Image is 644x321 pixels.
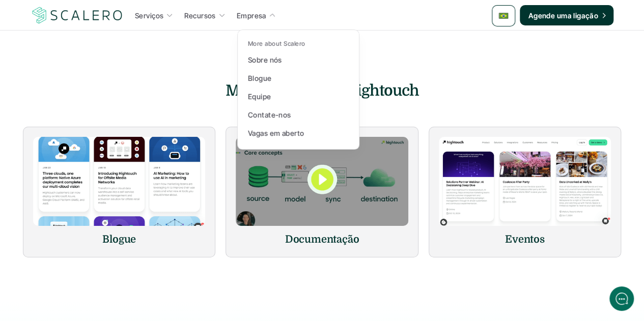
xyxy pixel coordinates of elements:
[31,6,124,24] a: Scalero company logotype
[31,6,124,25] img: Scalero company logotype
[444,232,606,247] h6: Eventos
[609,286,634,311] iframe: gist-messenger-bubble-iframe
[237,10,266,21] p: Empresa
[520,5,613,25] a: Agende uma ligação
[184,10,215,21] p: Recursos
[15,68,188,116] h2: Let us know if we can help with lifecycle marketing.
[38,232,200,247] h6: Blogue
[66,141,122,149] span: New conversation
[245,87,352,105] a: Equipe
[248,128,304,138] p: Vagas em aberto
[248,40,305,47] p: More about Scalero
[245,124,352,142] a: Vagas em aberto
[23,127,215,257] a: Blogue
[245,50,352,69] a: Sobre nós
[16,135,188,155] button: New conversation
[248,54,282,65] p: Sobre nós
[245,105,352,124] a: Contate-nos
[85,255,129,262] span: We run on Gist
[498,11,509,21] img: 🇧🇷
[248,73,272,83] p: Blogue
[245,69,352,87] a: Blogue
[248,91,271,102] p: Equipe
[15,49,188,66] h1: Hi! Welcome to [GEOGRAPHIC_DATA].
[226,127,418,257] a: Documentação
[429,127,621,257] a: Eventos
[528,10,598,21] p: Agende uma ligação
[170,80,475,101] h4: Mais recursos do Hightouch
[135,10,163,21] p: Serviços
[248,109,291,120] p: Contate-nos
[241,232,403,247] h6: Documentação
